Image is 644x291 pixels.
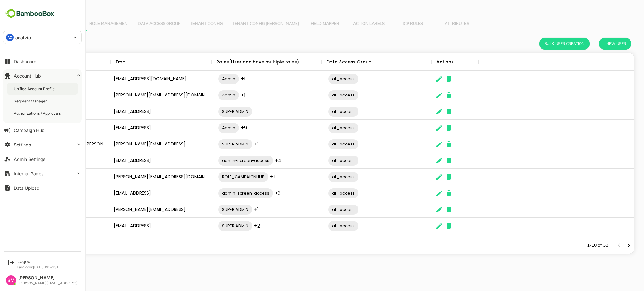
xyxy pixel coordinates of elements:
[89,185,189,201] div: [EMAIL_ADDRESS]
[15,34,31,41] p: acalvio
[285,21,321,26] span: Field Mapper
[10,169,89,185] div: [PERSON_NAME]
[10,53,612,254] div: The User Data
[3,69,82,82] button: Account Hub
[306,75,336,82] span: all_access
[3,182,82,194] button: Data Upload
[3,167,82,180] button: Internal Pages
[219,75,224,82] span: +1
[17,265,58,269] p: Last login: [DATE] 19:52 IST
[89,218,189,234] div: [EMAIL_ADDRESS]
[67,21,108,26] span: Role Management
[253,189,259,197] span: +3
[14,171,43,176] div: Internal Pages
[602,241,611,250] button: Next page
[14,128,45,133] div: Campaign Hub
[89,136,189,152] div: [PERSON_NAME][EMAIL_ADDRESS]
[89,152,189,169] div: [EMAIL_ADDRESS]
[196,124,217,131] span: Admin
[306,124,336,131] span: all_access
[10,120,89,136] div: [PERSON_NAME]
[196,108,230,115] span: SUPER ADMIN
[89,71,189,87] div: [EMAIL_ADDRESS][DOMAIN_NAME]
[196,157,251,164] span: admin-screen-access
[14,98,48,104] div: Segment Manager
[3,124,82,136] button: Campaign Hub
[3,55,82,68] button: Dashboard
[89,169,189,185] div: [PERSON_NAME][EMAIL_ADDRESS][DOMAIN_NAME]
[329,21,365,26] span: Action Labels
[10,87,89,103] div: [PERSON_NAME]
[19,21,60,26] span: User Management
[10,103,89,120] div: Akash sh
[10,185,89,201] div: Anjali
[219,124,225,131] span: +9
[196,140,230,148] span: SUPER ADMIN
[3,153,82,165] button: Admin Settings
[306,173,336,180] span: all_access
[3,138,82,151] button: Settings
[14,59,36,64] div: Dashboard
[94,53,106,71] div: Email
[25,58,33,66] button: Sort
[89,87,189,103] div: [PERSON_NAME][EMAIL_ADDRESS][DOMAIN_NAME]
[13,39,38,49] h6: User List
[210,21,277,26] span: Tenant Config [PERSON_NAME]
[306,189,336,197] span: all_access
[14,111,62,116] div: Authorizations / Approvals
[306,157,336,164] span: all_access
[253,157,259,164] span: +4
[373,21,409,26] span: ICP Rules
[577,38,609,50] button: +New User
[196,75,217,82] span: Admin
[196,91,217,99] span: Admin
[10,71,89,87] div: [PERSON_NAME]
[6,34,14,41] div: AC
[14,185,40,191] div: Data Upload
[15,53,25,71] div: User
[306,108,336,115] span: all_access
[232,222,238,229] span: +2
[306,91,336,99] span: all_access
[3,8,56,19] img: BambooboxFullLogoMark.5f36c76dfaba33ec1ec1367b70bb1252.svg
[89,201,189,218] div: [PERSON_NAME][EMAIL_ADDRESS]
[196,206,230,213] span: SUPER ADMIN
[14,156,45,162] div: Admin Settings
[196,222,230,229] span: SUPER ADMIN
[196,173,246,180] span: ROLE_CAMPAIGNHUB
[306,222,336,229] span: all_access
[304,53,350,71] div: Data Access Group
[10,152,89,169] div: [PERSON_NAME]
[14,73,41,79] div: Account Hub
[18,281,78,285] div: [PERSON_NAME][EMAIL_ADDRESS]
[306,140,336,148] span: all_access
[15,16,607,31] div: Vertical tabs example
[17,259,58,264] div: Logout
[232,206,237,213] span: +1
[417,21,453,26] span: Attributes
[89,120,189,136] div: [EMAIL_ADDRESS]
[10,201,89,218] div: [PERSON_NAME]
[18,275,78,281] div: [PERSON_NAME]
[306,206,336,213] span: all_access
[565,242,586,249] p: 1-10 of 33
[232,140,237,148] span: +1
[89,103,189,120] div: [EMAIL_ADDRESS]
[14,142,31,147] div: Settings
[106,58,113,66] button: Sort
[219,91,224,99] span: +1
[517,38,568,50] button: Bulk User Creation
[3,31,81,44] div: ACacalvio
[414,53,432,71] div: Actions
[248,173,253,180] span: +1
[10,136,89,152] div: [DEMOGRAPHIC_DATA][PERSON_NAME][DEMOGRAPHIC_DATA]
[6,275,16,285] div: SM
[196,189,251,197] span: admin-screen-access
[10,218,89,234] div: Ankur
[116,21,158,26] span: Data Access Group
[194,53,277,71] div: Roles(User can have multiple roles)
[14,86,56,91] div: Unified Account Profile
[166,21,203,26] span: Tenant Config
